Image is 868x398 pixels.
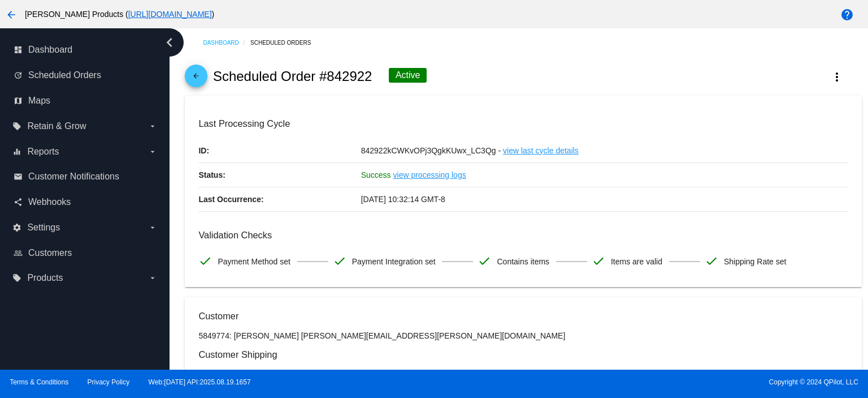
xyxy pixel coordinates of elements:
[478,254,491,268] mat-icon: check
[198,331,848,340] p: 5849774: [PERSON_NAME] [PERSON_NAME][EMAIL_ADDRESS][PERSON_NAME][DOMAIN_NAME]
[361,195,445,204] span: [DATE] 10:32:14 GMT-8
[198,139,361,162] p: ID:
[27,121,86,131] span: Retain & Grow
[14,41,157,59] a: dashboard Dashboard
[14,244,157,262] a: people_outline Customers
[503,139,579,162] a: view last cycle details
[14,45,23,54] i: dashboard
[148,273,157,283] i: arrow_drop_down
[198,187,361,211] p: Last Occurrence:
[203,34,250,52] a: Dashboard
[28,45,72,55] span: Dashboard
[213,69,372,84] h2: Scheduled Order #842922
[393,163,466,187] a: view processing logs
[830,70,844,84] mat-icon: more_vert
[12,273,21,283] i: local_offer
[88,378,130,386] a: Privacy Policy
[28,172,119,182] span: Customer Notifications
[148,147,157,156] i: arrow_drop_down
[28,96,50,106] span: Maps
[14,168,157,186] a: email Customer Notifications
[14,249,23,258] i: people_outline
[198,118,848,129] h3: Last Processing Cycle
[12,223,21,232] i: settings
[198,230,848,241] h3: Validation Checks
[27,273,63,283] span: Products
[10,378,68,386] a: Terms & Conditions
[14,198,23,207] i: share
[189,72,203,85] mat-icon: arrow_back
[218,250,290,273] span: Payment Method set
[27,222,60,233] span: Settings
[444,378,858,386] span: Copyright © 2024 QPilot, LLC
[250,34,321,52] a: Scheduled Orders
[705,254,718,268] mat-icon: check
[198,349,848,360] h3: Customer Shipping
[611,250,662,273] span: Items are valid
[148,223,157,232] i: arrow_drop_down
[497,250,549,273] span: Contains items
[14,66,157,84] a: update Scheduled Orders
[28,197,71,207] span: Webhooks
[352,250,436,273] span: Payment Integration set
[5,8,18,22] mat-icon: arrow_back
[840,8,854,22] mat-icon: help
[128,10,212,19] a: [URL][DOMAIN_NAME]
[25,10,214,19] span: [PERSON_NAME] Products ( )
[14,71,23,80] i: update
[160,33,179,52] i: chevron_left
[149,378,251,386] a: Web:[DATE] API:2025.08.19.1657
[12,147,21,156] i: equalizer
[14,193,157,211] a: share Webhooks
[361,146,501,155] span: 842922kCWKvOPj3QgkKUwx_LC3Qg -
[333,254,346,268] mat-icon: check
[198,163,361,187] p: Status:
[12,122,21,131] i: local_offer
[592,254,605,268] mat-icon: check
[14,172,23,181] i: email
[361,170,391,179] span: Success
[724,250,787,273] span: Shipping Rate set
[389,68,427,83] div: Active
[28,248,72,258] span: Customers
[14,96,23,105] i: map
[198,254,212,268] mat-icon: check
[14,92,157,110] a: map Maps
[28,70,101,80] span: Scheduled Orders
[198,311,848,322] h3: Customer
[148,122,157,131] i: arrow_drop_down
[27,147,59,157] span: Reports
